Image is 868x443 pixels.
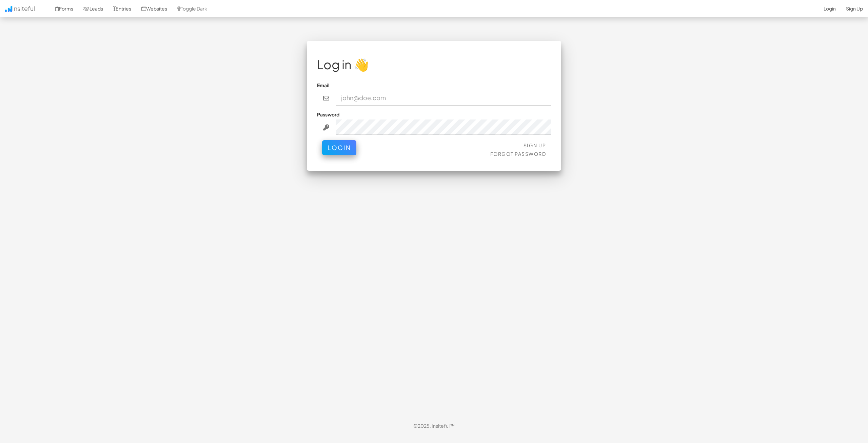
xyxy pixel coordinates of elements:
input: john@doe.com [336,90,551,106]
a: Forgot Password [490,151,546,157]
img: icon.png [5,6,12,12]
label: Email [317,82,330,89]
label: Password [317,111,339,118]
a: Sign Up [524,142,546,148]
h1: Log in 👋 [317,58,551,71]
button: Login [322,140,356,155]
